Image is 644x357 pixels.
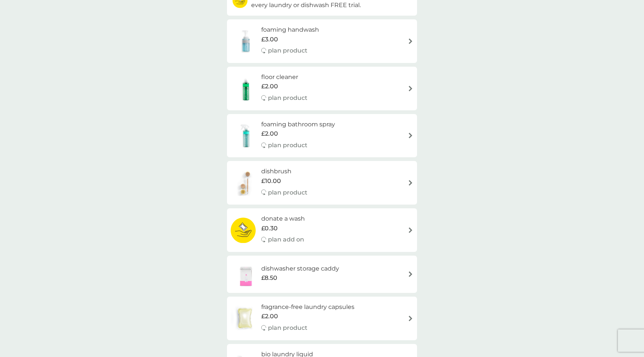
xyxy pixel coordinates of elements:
[261,176,281,186] span: £10.00
[408,38,413,44] img: arrow right
[408,271,413,277] img: arrow right
[268,188,307,198] p: plan product
[268,93,307,103] p: plan product
[408,86,413,91] img: arrow right
[231,305,259,331] img: fragrance-free laundry capsules
[231,261,261,287] img: dishwasher storage caddy
[261,312,278,321] span: £2.00
[231,28,261,54] img: foaming handwash
[261,302,354,312] h6: fragrance-free laundry capsules
[261,214,305,224] h6: donate a wash
[408,316,413,321] img: arrow right
[231,123,261,149] img: foaming bathroom spray
[261,129,278,139] span: £2.00
[268,235,304,244] p: plan add on
[268,323,307,333] p: plan product
[261,264,339,274] h6: dishwasher storage caddy
[261,224,278,233] span: £0.30
[231,170,261,196] img: dishbrush
[408,227,413,233] img: arrow right
[231,75,261,101] img: floor cleaner
[261,82,278,91] span: £2.00
[408,180,413,186] img: arrow right
[268,46,307,56] p: plan product
[261,120,335,129] h6: foaming bathroom spray
[261,35,278,44] span: £3.00
[261,167,307,176] h6: dishbrush
[261,273,277,283] span: £8.50
[231,217,256,243] img: donate a wash
[261,72,307,82] h6: floor cleaner
[408,133,413,138] img: arrow right
[261,25,319,35] h6: foaming handwash
[268,140,307,150] p: plan product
